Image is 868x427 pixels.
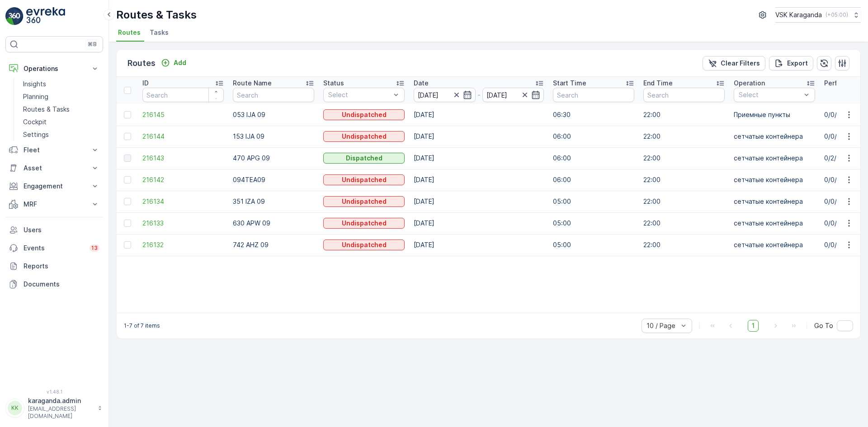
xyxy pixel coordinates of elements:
a: 216133 [142,219,224,228]
td: 22:00 [639,169,729,191]
a: Cockpit [19,116,103,128]
button: Export [769,56,813,70]
td: 22:00 [639,212,729,234]
a: 216143 [142,154,224,163]
td: 053 IJA 09 [228,104,319,126]
p: VSK Karaganda [775,10,822,19]
button: Operations [5,60,103,78]
button: Undispatched [323,239,405,250]
img: logo_light-DOdMpM7g.png [26,7,65,25]
div: Toggle Row Selected [124,220,131,227]
input: Search [142,88,224,102]
p: Reports [24,262,99,271]
a: Events13 [5,239,103,257]
button: MRF [5,195,103,213]
div: Toggle Row Selected [124,155,131,162]
a: 216134 [142,197,224,206]
td: сетчатыe контейнера [729,191,820,212]
p: Route Name [233,79,272,88]
span: Routes [118,28,141,37]
a: Documents [5,275,103,293]
img: logo [5,7,24,25]
a: Insights [19,78,103,90]
p: Fleet [24,145,85,155]
p: karaganda.admin [28,396,93,405]
td: 05:00 [548,234,639,256]
a: Reports [5,257,103,275]
td: [DATE] [409,147,548,169]
button: Undispatched [323,109,405,120]
td: [DATE] [409,126,548,147]
button: Add [157,57,190,68]
td: [DATE] [409,191,548,212]
p: Status [323,79,344,88]
a: 216142 [142,175,224,184]
span: 216132 [142,240,224,249]
div: Toggle Row Selected [124,198,131,205]
td: 22:00 [639,126,729,147]
a: Users [5,221,103,239]
p: Routes [127,57,156,70]
td: Приемные пункты [729,104,820,126]
p: Add [174,58,186,67]
td: [DATE] [409,169,548,191]
div: Toggle Row Selected [124,241,131,249]
p: Dispatched [346,154,382,163]
td: 06:30 [548,104,639,126]
td: 22:00 [639,191,729,212]
p: Export [787,59,808,68]
a: Settings [19,128,103,141]
a: 216144 [142,132,224,141]
td: 05:00 [548,212,639,234]
button: KKkaraganda.admin[EMAIL_ADDRESS][DOMAIN_NAME] [5,396,103,420]
span: v 1.48.1 [5,389,103,394]
input: Search [553,88,634,102]
p: Select [739,90,801,99]
p: Planning [23,92,48,101]
p: Cockpit [23,117,47,127]
span: Tasks [150,28,169,37]
a: 216145 [142,110,224,119]
p: Undispatched [342,219,387,228]
td: [DATE] [409,212,548,234]
p: Date [414,79,429,88]
div: Toggle Row Selected [124,111,131,118]
td: 630 APW 09 [228,212,319,234]
input: Search [233,88,314,102]
button: VSK Karaganda(+05:00) [775,7,861,23]
p: Users [24,225,99,235]
p: End Time [643,79,673,88]
p: Documents [24,280,99,289]
p: Start Time [553,79,586,88]
button: Undispatched [323,218,405,229]
p: Engagement [24,182,85,191]
p: Undispatched [342,110,387,119]
p: Operation [734,79,765,88]
p: Undispatched [342,175,387,184]
p: [EMAIL_ADDRESS][DOMAIN_NAME] [28,405,93,420]
p: Undispatched [342,197,387,206]
div: Toggle Row Selected [124,176,131,183]
button: Dispatched [323,153,405,164]
td: сетчатыe контейнера [729,212,820,234]
p: 13 [91,244,98,252]
p: Insights [23,80,46,89]
p: Routes & Tasks [116,8,197,22]
div: Toggle Row Selected [124,133,131,140]
td: [DATE] [409,234,548,256]
p: Events [24,244,84,253]
td: 22:00 [639,147,729,169]
p: Undispatched [342,132,387,141]
p: ID [142,79,149,88]
td: 06:00 [548,169,639,191]
p: Operations [24,64,85,73]
td: 351 IZA 09 [228,191,319,212]
div: KK [8,401,22,415]
td: 05:00 [548,191,639,212]
a: Routes & Tasks [19,103,103,116]
td: сетчатыe контейнера [729,147,820,169]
